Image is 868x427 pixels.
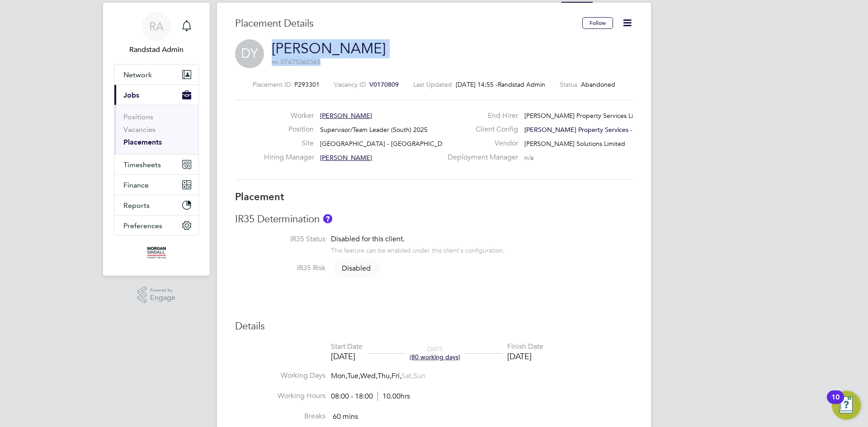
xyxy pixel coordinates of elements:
label: Working Hours [235,391,325,401]
label: Vacancy ID [334,80,366,89]
b: Placement [235,191,284,203]
h3: Placement Details [235,17,576,30]
span: Wed, [360,371,377,380]
label: Client Config [442,125,518,134]
span: Mon, [331,371,347,380]
span: 10.00hrs [377,392,410,401]
span: 60 mins [333,412,358,421]
span: Finance [123,181,149,189]
div: [DATE] [507,351,543,361]
span: Abandoned [581,80,615,89]
label: Deployment Manager [442,153,518,162]
label: Placement ID [253,80,291,89]
button: Finance [114,175,198,195]
div: 08:00 - 18:00 [331,392,410,401]
div: 10 [831,397,840,409]
span: Thu, [377,371,392,380]
span: Powered by [150,286,175,294]
h3: IR35 Determination [235,213,633,226]
span: [PERSON_NAME] Solutions Limited [524,140,625,148]
span: Network [123,70,152,79]
label: Vendor [442,139,518,148]
span: Randstad Admin [498,80,545,89]
span: Timesheets [123,160,161,169]
span: Sat, [401,371,413,380]
span: [PERSON_NAME] Property Services - W… [524,126,646,134]
label: Hiring Manager [264,153,314,162]
button: Open Resource Center, 10 new notifications [832,391,861,420]
button: Reports [114,195,198,215]
label: Status [560,80,577,89]
span: [PERSON_NAME] [320,154,372,162]
a: Go to home page [114,245,199,259]
label: IR35 Risk [235,263,325,273]
a: [PERSON_NAME] [272,40,386,57]
span: P293301 [294,80,320,89]
span: [PERSON_NAME] [320,112,372,120]
button: Network [114,65,198,84]
button: Jobs [114,85,198,105]
span: Fri, [392,371,401,380]
span: Randstad Admin [114,44,199,55]
span: (80 working days) [410,353,460,361]
a: Positions [123,113,153,121]
a: Placements [123,138,162,146]
div: DAYS [405,345,465,361]
span: [PERSON_NAME] Property Services Limi… [524,112,646,120]
label: Site [264,139,314,148]
a: RARandstad Admin [114,12,199,55]
button: About IR35 [323,214,332,223]
span: Tue, [347,371,360,380]
span: n/a [524,154,533,162]
span: Engage [150,294,175,302]
label: Position [264,125,314,134]
label: Last Updated [413,80,452,89]
h3: Details [235,320,633,333]
label: End Hirer [442,111,518,121]
div: Finish Date [507,342,543,352]
span: Reports [123,201,150,210]
label: Breaks [235,412,325,421]
span: V0170809 [369,80,399,89]
a: Powered byEngage [137,286,176,304]
span: [DATE] 14:55 - [456,80,498,89]
span: Preferences [123,221,162,230]
div: [DATE] [331,351,363,361]
div: Jobs [114,105,198,154]
nav: Main navigation [103,3,210,276]
button: Timesheets [114,155,198,174]
label: IR35 Status [235,235,325,244]
div: Start Date [331,342,363,352]
span: Jobs [123,91,139,99]
span: DY [235,39,264,68]
img: morgansindallpropertyservices-logo-retina.png [146,245,167,259]
span: Disabled for this client. [331,235,405,244]
label: Worker [264,111,314,121]
button: Preferences [114,216,198,235]
button: Follow [582,17,613,29]
a: Vacancies [123,125,156,134]
label: Working Days [235,371,325,380]
span: [GEOGRAPHIC_DATA] - [GEOGRAPHIC_DATA] [320,140,456,148]
span: m: 07475060365 [272,58,321,66]
span: Supervisor/Team Leader (South) 2025 [320,126,428,134]
div: This feature can be enabled under this client's configuration. [331,244,505,254]
span: RA [149,20,164,32]
span: Disabled [333,259,380,277]
span: Sun [413,371,425,380]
